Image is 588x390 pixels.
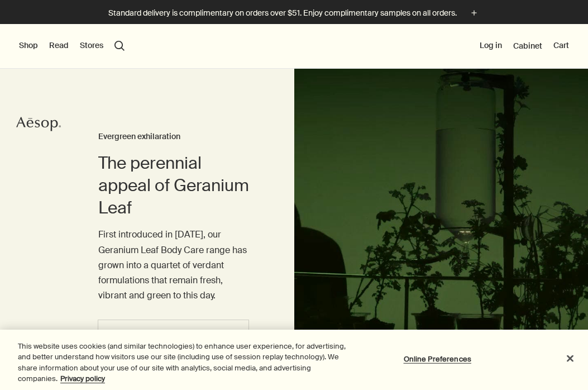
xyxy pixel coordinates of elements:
[98,227,250,303] p: First introduced in [DATE], our Geranium Leaf Body Care range has grown into a quartet of verdant...
[60,374,105,383] a: More information about your privacy, opens in a new tab
[19,40,38,51] button: Shop
[480,24,569,69] nav: supplementary
[16,116,61,132] svg: Aesop
[80,40,103,51] button: Stores
[553,40,569,51] button: Cart
[108,7,457,19] p: Standard delivery is complimentary on orders over $51. Enjoy complimentary samples on all orders.
[480,40,502,51] button: Log in
[98,320,249,353] a: Discover Geranium Leaf
[114,41,125,51] button: Open search
[49,40,69,51] button: Read
[403,348,472,370] button: Online Preferences, Opens the preference center dialog
[18,341,353,384] div: This website uses cookies (and similar technologies) to enhance user experience, for advertising,...
[558,346,582,370] button: Close
[108,7,480,20] button: Standard delivery is complimentary on orders over $51. Enjoy complimentary samples on all orders.
[98,152,250,219] h2: The perennial appeal of Geranium Leaf
[19,24,125,69] nav: primary
[16,116,61,135] a: Aesop
[513,41,542,51] a: Cabinet
[98,130,250,144] h3: Evergreen exhilaration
